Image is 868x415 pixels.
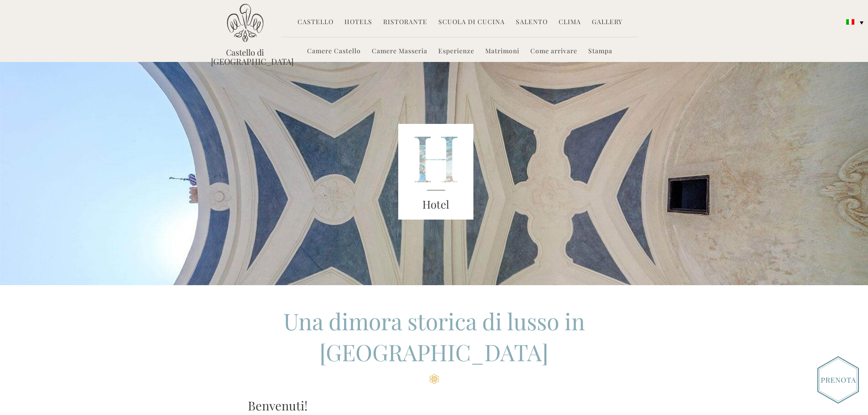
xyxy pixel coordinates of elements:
a: Hotels [344,17,372,28]
a: Gallery [592,17,622,28]
h3: Hotel [398,196,474,213]
h3: Benvenuti! [248,396,620,415]
img: Italiano [846,19,854,25]
img: Castello di Ugento [227,4,263,42]
img: Book_Button_Italian.png [817,356,859,404]
a: Camere Castello [307,46,361,57]
a: Come arrivare [530,46,577,57]
a: Ristorante [383,17,427,28]
h2: Una dimora storica di lusso in [GEOGRAPHIC_DATA] [248,306,620,384]
a: Stampa [588,46,612,57]
a: Matrimoni [485,46,519,57]
a: Castello [298,17,334,28]
a: Camere Masseria [372,46,427,57]
a: Castello di [GEOGRAPHIC_DATA] [211,48,279,66]
a: Scuola di Cucina [438,17,505,28]
a: Salento [516,17,548,28]
a: Esperienze [438,46,474,57]
a: Clima [559,17,581,28]
img: castello_header_block.png [398,124,474,220]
